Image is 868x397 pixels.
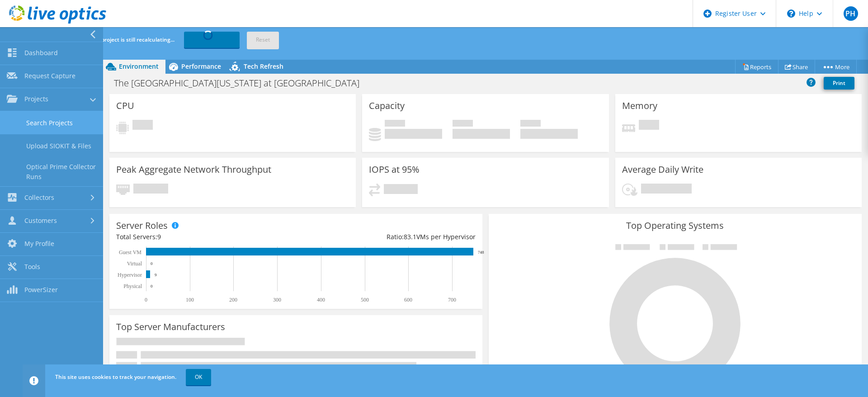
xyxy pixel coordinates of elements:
[133,184,168,194] h4: 0 KB/s
[815,60,857,74] a: More
[244,62,283,71] span: Tech Refresh
[369,165,420,175] h3: IOPS at 95%
[55,36,175,43] span: Please Wait. Your project is still recalculating...
[110,78,373,88] h1: The [GEOGRAPHIC_DATA][US_STATE] at [GEOGRAPHIC_DATA]
[735,60,778,74] a: Reports
[118,272,142,278] text: Hypervisor
[145,297,147,303] text: 0
[119,249,142,255] text: Guest VM
[824,77,854,90] a: Print
[787,9,795,18] svg: \n
[478,250,484,255] text: 748
[520,120,541,129] span: Total
[157,232,161,241] span: 9
[151,284,153,288] text: 0
[186,369,211,385] a: OK
[453,129,510,139] h4: 193.44 TiB
[641,184,692,194] h4: 39.22 TiB
[296,232,475,242] div: Ratio: VMs per Hypervisor
[116,165,271,175] h3: Peak Aggregate Network Throughput
[404,297,412,303] text: 600
[622,165,703,175] h3: Average Daily Write
[448,297,456,303] text: 700
[132,120,153,132] span: Pending
[385,129,442,139] h4: 262.92 TiB
[384,184,418,194] h4: 20923
[116,221,168,231] h3: Server Roles
[622,101,657,111] h3: Memory
[229,297,237,303] text: 200
[844,6,858,21] span: PH
[119,62,159,71] span: Environment
[127,260,142,267] text: Virtual
[184,32,240,48] a: Recalculating...
[361,297,369,303] text: 500
[116,101,134,111] h3: CPU
[453,120,473,129] span: Free
[151,261,153,266] text: 0
[495,221,855,231] h3: Top Operating Systems
[155,273,157,277] text: 9
[181,62,221,71] span: Performance
[778,60,815,74] a: Share
[186,297,194,303] text: 100
[317,297,325,303] text: 400
[116,322,225,332] h3: Top Server Manufacturers
[369,101,405,111] h3: Capacity
[55,373,176,381] span: This site uses cookies to track your navigation.
[404,232,416,241] span: 83.1
[273,297,281,303] text: 300
[123,283,142,289] text: Physical
[639,120,659,132] span: Pending
[385,120,405,129] span: Used
[116,232,296,242] div: Total Servers:
[520,129,578,139] h4: 456.36 TiB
